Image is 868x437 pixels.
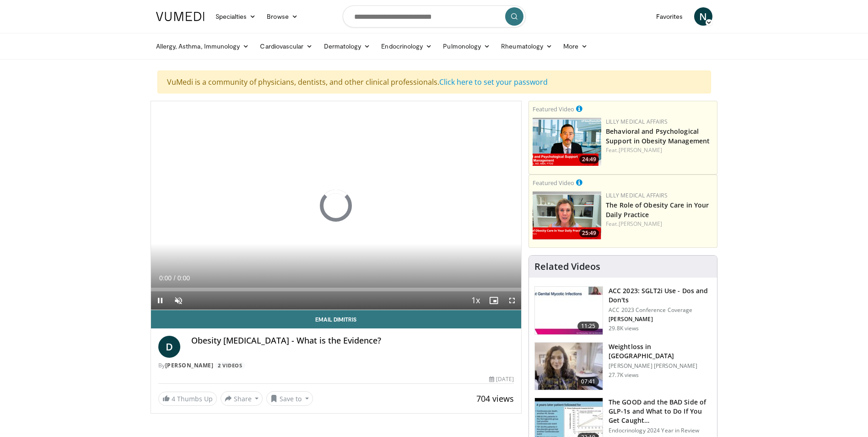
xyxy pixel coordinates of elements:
img: VuMedi Logo [156,12,205,21]
a: Cardiovascular [254,37,318,55]
a: 25:49 [533,191,601,240]
a: 4 Thumbs Up [158,392,217,406]
button: Enable picture-in-picture mode [485,291,503,310]
a: Allergy, Asthma, Immunology [151,37,255,55]
a: 07:41 Weightloss in [GEOGRAPHIC_DATA] [PERSON_NAME] [PERSON_NAME] 27.7K views [534,342,712,391]
video-js: Video Player [151,101,522,310]
p: ACC 2023 Conference Coverage [609,306,712,314]
p: 29.8K views [609,325,639,332]
p: Endocrinology 2024 Year in Review [609,427,712,434]
h3: The GOOD and the BAD Side of GLP-1s and What to Do If You Get Caught… [609,398,712,425]
button: Pause [151,291,169,310]
a: More [558,37,593,55]
a: Rheumatology [496,37,558,55]
button: Fullscreen [503,291,521,310]
h4: Related Videos [534,261,600,272]
a: 2 Videos [215,362,245,370]
h3: ACC 2023: SGLT2i Use - Dos and Don'ts [609,286,712,305]
div: VuMedi is a community of physicians, dentists, and other clinical professionals. [157,71,711,93]
a: D [158,336,180,358]
span: 11:25 [577,322,599,331]
small: Featured Video [533,179,574,187]
span: 25:49 [579,229,599,237]
a: Behavioral and Psychological Support in Obesity Management [606,127,710,145]
span: 24:49 [579,155,599,164]
div: [DATE] [489,375,514,383]
button: Playback Rate [466,291,485,310]
button: Save to [266,391,313,406]
a: 11:25 ACC 2023: SGLT2i Use - Dos and Don'ts ACC 2023 Conference Coverage [PERSON_NAME] 29.8K views [534,286,712,335]
div: Progress Bar [151,288,522,291]
p: [PERSON_NAME] [PERSON_NAME] [609,362,712,370]
a: Lilly Medical Affairs [606,191,668,199]
a: Browse [261,7,303,26]
a: Pulmonology [437,37,496,55]
span: 4 [172,394,175,403]
a: Email Dimitris [151,310,522,328]
img: e1208b6b-349f-4914-9dd7-f97803bdbf1d.png.150x105_q85_crop-smart_upscale.png [533,191,601,240]
p: 27.7K views [609,371,639,379]
span: 07:41 [577,377,599,386]
div: Feat. [606,220,713,228]
p: [PERSON_NAME] [609,316,712,323]
span: 0:00 [159,274,172,282]
span: / [174,274,176,282]
small: Featured Video [533,105,574,113]
a: [PERSON_NAME] [165,361,214,369]
a: The Role of Obesity Care in Your Daily Practice [606,201,709,219]
a: Endocrinology [376,37,437,55]
a: Favorites [651,7,689,26]
button: Share [221,391,263,406]
a: Click here to set your password [439,77,548,87]
span: 704 views [476,393,514,404]
h4: Obesity [MEDICAL_DATA] - What is the Evidence? [191,336,514,346]
a: 24:49 [533,118,601,166]
div: By [158,361,514,370]
a: [PERSON_NAME] [619,220,662,228]
img: ba3304f6-7838-4e41-9c0f-2e31ebde6754.png.150x105_q85_crop-smart_upscale.png [533,118,601,166]
a: Dermatology [318,37,376,55]
img: 9983fed1-7565-45be-8934-aef1103ce6e2.150x105_q85_crop-smart_upscale.jpg [535,343,603,390]
button: Unmute [169,291,188,310]
a: N [694,7,712,26]
input: Search topics, interventions [343,5,526,27]
img: 9258cdf1-0fbf-450b-845f-99397d12d24a.150x105_q85_crop-smart_upscale.jpg [535,287,603,334]
div: Feat. [606,146,713,154]
a: Lilly Medical Affairs [606,118,668,126]
a: [PERSON_NAME] [619,146,662,154]
h3: Weightloss in [GEOGRAPHIC_DATA] [609,342,712,361]
a: Specialties [210,7,262,26]
span: 0:00 [178,274,190,282]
